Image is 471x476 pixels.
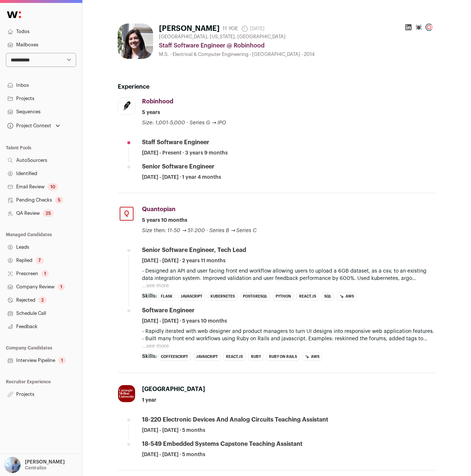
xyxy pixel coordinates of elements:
div: Staff Software Engineer @ Robinhood [159,41,436,50]
span: Quantopian [142,206,176,212]
img: 97332-medium_jpg [4,457,21,473]
span: [DATE] [241,25,265,32]
button: Open dropdown [6,121,61,131]
div: Staff Software Engineer [142,138,209,146]
span: 5 years [142,109,160,116]
img: Wellfound [3,7,25,22]
li: React.js [297,292,319,301]
li: AWS [337,292,357,301]
h2: Experience [118,82,436,91]
p: - Designed an API and user facing front end workflow allowing users to upload a 6GB dataset, as a... [142,267,436,282]
li: Kubernetes [208,292,237,301]
li: Flask [158,292,175,301]
span: Size: 1,001-5,000 [142,120,185,125]
span: [GEOGRAPHIC_DATA], [US_STATE], [GEOGRAPHIC_DATA] [159,34,286,40]
img: f94d9133d3b94be5754b4d9745b4182d97c031297df0f0ec9846eee21a2b2704.jpg [118,97,135,114]
div: 11 YOE [223,25,238,32]
span: 5 years 10 months [142,217,187,224]
img: d146656a88ca354abaaeaab03af1587f4699bde52123d03b2e2f21aefec2532b [118,24,153,59]
li: Ruby on Rails [266,353,300,361]
div: 1 [41,270,49,277]
div: Senior Software Engineer, Tech Lead [142,246,246,254]
li: JavaScript [194,353,220,361]
div: 25 [43,210,54,217]
div: Software Engineer [142,306,195,315]
li: Ruby [248,353,263,361]
span: Robinhood [142,99,173,104]
li: JavaScript [178,292,205,301]
li: Python [273,292,294,301]
span: Skills: [142,353,157,360]
button: Open dropdown [3,457,66,473]
div: Project Context [6,123,51,129]
img: e25e034e56fd650ac677a3493357f9f25e8c25c14f88654d3136345e9afc6079.jpg [118,385,135,402]
div: 18-549 Embedded Systems Capstone Teaching Assistant [142,440,302,448]
div: 1 [58,357,66,364]
div: 10 [47,183,58,191]
span: Skills: [142,292,157,300]
span: [DATE] - Present · 3 years 9 months [142,149,228,157]
img: 865357d0b036941dc14d753156b62f42974b2ff45812ada1370079805a77fe53.jpg [118,205,135,222]
h1: [PERSON_NAME] [159,24,220,34]
span: · [187,119,188,127]
p: - Rapidly iterated with web designer and product managers to turn UI designs into responsive web ... [142,328,436,335]
p: - Built many front end workflows using Ruby on Rails and javascript. Examples: reskinned the foru... [142,335,436,342]
p: [PERSON_NAME] [25,459,65,465]
li: SQL [322,292,334,301]
span: Size then: 11-50 → 51-200 [142,228,205,233]
div: 1 [57,283,65,291]
button: ...see more [142,282,169,289]
span: Series G → IPO [190,120,226,125]
span: [DATE] - [DATE] · 1 year 4 months [142,174,221,181]
div: 18-220 Electronic Devices and Analog Circuits Teaching Assistant [142,416,328,424]
li: PostgreSQL [240,292,270,301]
li: React.js [223,353,245,361]
li: AWS [302,353,322,361]
span: [DATE] - [DATE] · 5 months [142,451,205,458]
div: 5 [55,196,63,204]
div: 7 [35,257,44,264]
span: Series B → Series C [209,228,257,233]
div: Senior Software Engineer [142,163,215,171]
div: M.S. - Electrical & Computer Engineering - [GEOGRAPHIC_DATA] - 2014 [159,51,436,57]
span: 1 year [142,397,156,404]
button: ...see more [142,342,169,350]
span: [DATE] - [DATE] · 5 years 10 months [142,317,227,325]
span: · [206,227,208,234]
div: 2 [38,296,47,304]
span: [DATE] - [DATE] · 5 months [142,427,205,434]
span: [GEOGRAPHIC_DATA] [142,386,205,392]
span: [DATE] - [DATE] · 2 years 11 months [142,257,226,264]
p: Centralize [25,465,46,471]
li: CoffeeScript [158,353,191,361]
